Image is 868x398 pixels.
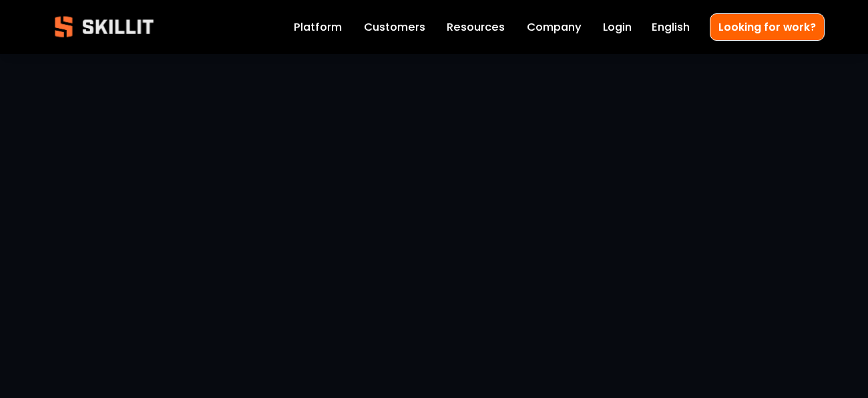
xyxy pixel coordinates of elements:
[447,19,505,35] span: Resources
[603,17,632,36] a: Login
[43,7,165,47] img: Skillit
[710,13,825,41] a: Looking for work?
[652,19,690,35] span: English
[447,17,505,36] a: folder dropdown
[364,17,425,36] a: Customers
[294,17,342,36] a: Platform
[527,17,582,36] a: Company
[652,17,690,36] div: language picker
